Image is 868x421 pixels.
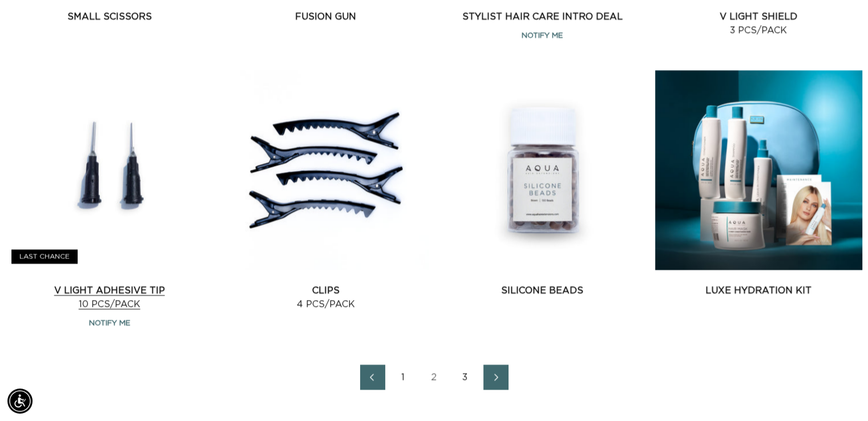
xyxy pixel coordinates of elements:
[655,284,862,297] a: Luxe Hydration Kit
[6,10,213,23] a: Small Scissors
[811,366,868,421] iframe: Chat Widget
[360,365,385,390] a: Previous page
[655,10,862,37] a: V Light Shield 3 pcs/pack
[439,10,646,23] a: Stylist Hair Care Intro Deal
[222,10,429,23] a: Fusion Gun
[422,365,447,390] a: Page 2
[6,365,862,390] nav: Pagination
[6,284,213,311] a: V Light Adhesive Tip 10 pcs/pack
[222,284,429,311] a: Clips 4 pcs/pack
[483,365,508,390] a: Next page
[453,365,478,390] a: Page 3
[391,365,416,390] a: Page 1
[7,388,33,414] div: Accessibility Menu
[439,284,646,297] a: Silicone Beads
